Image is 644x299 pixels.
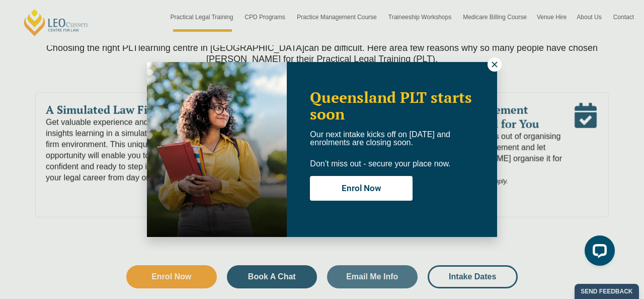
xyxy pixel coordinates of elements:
span: Don’t miss out - secure your place now. [310,159,450,168]
button: Enrol Now [310,176,413,201]
span: Queensland PLT starts soon [310,87,472,124]
iframe: LiveChat chat widget [577,231,619,274]
span: Our next intake kicks off on [DATE] and enrolments are closing soon. [310,130,450,147]
button: Close [488,57,502,72]
img: Woman in yellow blouse holding folders looking to the right and smiling [147,62,287,237]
